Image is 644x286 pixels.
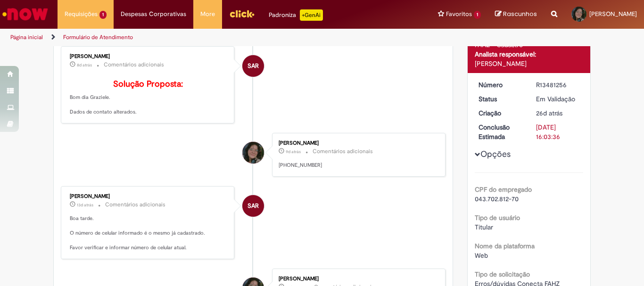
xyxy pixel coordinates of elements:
[536,108,580,118] div: 04/09/2025 14:04:46
[200,9,215,19] span: More
[475,270,530,278] b: Tipo de solicitação
[589,10,637,18] span: [PERSON_NAME]
[475,242,535,250] b: Nome da plataforma
[269,9,323,21] div: Padroniza
[536,80,580,90] div: R13481256
[475,251,488,260] span: Web
[70,80,227,116] p: Bom dia Graziele. Dados de contato alterados.
[471,123,529,141] dt: Conclusão Estimada
[10,33,43,41] a: Página inicial
[475,223,493,231] span: Titular
[286,149,301,155] span: 9d atrás
[471,80,529,90] dt: Número
[7,29,422,46] ul: Trilhas de página
[1,5,50,24] img: ServiceNow
[70,194,227,199] div: [PERSON_NAME]
[475,49,584,59] div: Analista responsável:
[65,9,98,19] span: Requisições
[104,61,164,69] small: Comentários adicionais
[536,94,580,104] div: Em Validação
[229,7,255,21] img: click_logo_yellow_360x200.png
[99,11,107,19] span: 1
[279,140,436,146] div: [PERSON_NAME]
[63,33,133,41] a: Formulário de Atendimento
[248,55,259,77] span: SAR
[70,215,227,252] p: Boa tarde. O número de celular informado é o mesmo já cadastrado. Favor verificar e informar núme...
[471,108,529,118] dt: Criação
[313,147,373,155] small: Comentários adicionais
[242,55,264,77] div: Silvana Almeida Ribeiro
[474,11,481,19] span: 1
[77,202,93,208] time: 17/09/2025 13:59:29
[77,62,92,68] span: 8d atrás
[77,62,92,68] time: 23/09/2025 09:46:13
[300,9,323,21] p: +GenAi
[536,109,562,117] span: 26d atrás
[471,94,529,104] dt: Status
[286,149,301,155] time: 22/09/2025 11:09:55
[105,201,165,209] small: Comentários adicionais
[113,79,183,90] b: Solução Proposta:
[536,109,562,117] time: 04/09/2025 14:04:46
[475,185,532,194] b: CPF do empregado
[475,195,519,203] span: 043.702.812-70
[495,10,537,19] a: Rascunhos
[242,142,264,163] div: Graziele Soares De Araujo
[77,202,93,208] span: 13d atrás
[475,213,520,222] b: Tipo de usuário
[248,195,259,217] span: SAR
[242,195,264,217] div: Silvana Almeida Ribeiro
[475,59,584,68] div: [PERSON_NAME]
[536,123,580,141] div: [DATE] 16:03:36
[70,54,227,59] div: [PERSON_NAME]
[279,276,436,282] div: [PERSON_NAME]
[446,9,472,19] span: Favoritos
[279,162,436,169] p: [PHONE_NUMBER]
[503,9,537,18] span: Rascunhos
[121,9,186,19] span: Despesas Corporativas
